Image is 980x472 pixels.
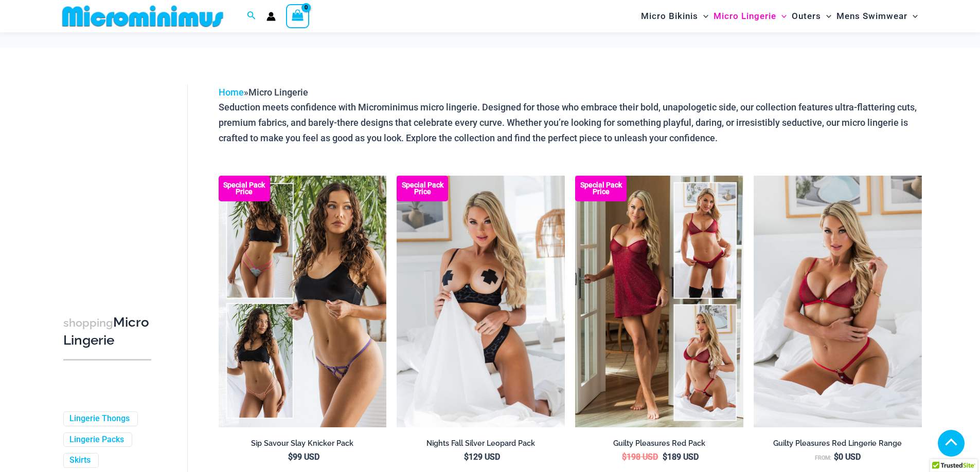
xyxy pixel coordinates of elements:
a: Nights Fall Silver Leopard 1036 Bra 6046 Thong 09v2 Nights Fall Silver Leopard 1036 Bra 6046 Thon... [397,176,565,427]
span: $ [663,452,667,462]
span: Micro Lingerie [714,3,776,29]
a: Search icon link [247,10,256,23]
a: Guilty Pleasures Red 1045 Bra 689 Micro 05Guilty Pleasures Red 1045 Bra 689 Micro 06Guilty Pleasu... [754,176,922,427]
bdi: 99 USD [288,452,319,462]
a: Sip Savour Slay Knicker Pack [219,439,387,452]
a: Collection Pack (9) Collection Pack b (5)Collection Pack b (5) [219,176,387,427]
span: $ [288,452,293,462]
span: Menu Toggle [698,3,708,29]
span: Outers [792,3,821,29]
span: Menu Toggle [907,3,918,29]
span: shopping [63,316,113,329]
a: Micro LingerieMenu ToggleMenu Toggle [711,3,789,29]
a: Nights Fall Silver Leopard Pack [397,439,565,452]
bdi: 189 USD [663,452,699,462]
bdi: 0 USD [834,452,861,462]
h2: Sip Savour Slay Knicker Pack [219,439,387,448]
span: Micro Lingerie [248,87,308,98]
img: MM SHOP LOGO FLAT [58,5,227,28]
a: Account icon link [266,12,276,21]
img: Nights Fall Silver Leopard 1036 Bra 6046 Thong 09v2 [397,176,565,427]
img: Guilty Pleasures Red Collection Pack F [575,176,743,427]
b: Special Pack Price [219,182,270,195]
img: Collection Pack (9) [219,176,387,427]
a: Guilty Pleasures Red Collection Pack F Guilty Pleasures Red Collection Pack BGuilty Pleasures Red... [575,176,743,427]
span: Menu Toggle [776,3,787,29]
span: $ [622,452,627,462]
span: Mens Swimwear [836,3,907,29]
a: Mens SwimwearMenu ToggleMenu Toggle [834,3,920,29]
h2: Nights Fall Silver Leopard Pack [397,439,565,448]
a: Skirts [69,455,91,466]
iframe: TrustedSite Certified [63,77,156,282]
a: OutersMenu ToggleMenu Toggle [789,3,834,29]
bdi: 129 USD [464,452,500,462]
a: Lingerie Thongs [69,413,130,424]
bdi: 198 USD [622,452,658,462]
nav: Site Navigation [637,2,922,31]
h2: Guilty Pleasures Red Lingerie Range [754,439,922,448]
b: Special Pack Price [575,182,627,195]
span: From: [815,455,831,461]
h2: Guilty Pleasures Red Pack [575,439,743,448]
a: Guilty Pleasures Red Lingerie Range [754,439,922,452]
span: Menu Toggle [821,3,831,29]
span: » [219,87,308,98]
a: Guilty Pleasures Red Pack [575,439,743,452]
img: Guilty Pleasures Red 1045 Bra 689 Micro 05 [754,176,922,427]
a: Home [219,87,244,98]
span: Micro Bikinis [641,3,698,29]
p: Seduction meets confidence with Microminimus micro lingerie. Designed for those who embrace their... [219,100,922,145]
a: Micro BikinisMenu ToggleMenu Toggle [638,3,711,29]
b: Special Pack Price [397,182,448,195]
a: View Shopping Cart, empty [286,4,310,28]
h3: Micro Lingerie [63,314,151,349]
a: Lingerie Packs [69,435,124,445]
span: $ [464,452,469,462]
span: $ [834,452,839,462]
